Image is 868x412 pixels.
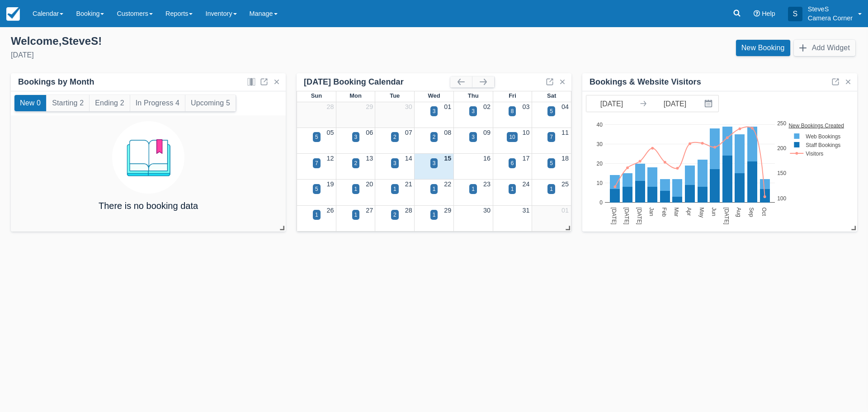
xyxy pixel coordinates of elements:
div: 2 [354,159,358,167]
div: 1 [315,211,318,219]
a: 31 [522,207,529,214]
a: 29 [444,207,451,214]
a: 06 [366,129,373,136]
span: Sun [311,92,322,99]
span: Tue [390,92,400,99]
a: 30 [405,103,412,110]
a: 15 [444,155,451,162]
a: 28 [327,103,334,110]
button: Starting 2 [47,95,89,111]
span: Sat [547,92,556,99]
button: Interact with the calendar and add the check-in date for your trip. [700,95,718,112]
div: 6 [511,159,514,167]
a: 07 [405,129,412,136]
a: 28 [405,207,412,214]
div: 5 [550,159,553,167]
div: S [788,7,802,21]
div: 1 [354,185,358,193]
a: 03 [522,103,529,110]
span: Thu [468,92,479,99]
div: 1 [393,185,396,193]
a: 13 [366,155,373,162]
div: 1 [511,185,514,193]
a: 22 [444,180,451,188]
p: Camera Corner [808,14,853,23]
a: 18 [561,155,569,162]
a: 10 [522,129,529,136]
a: 26 [327,207,334,214]
div: 1 [472,185,475,193]
button: In Progress 4 [130,95,185,111]
div: 8 [511,107,514,115]
div: 7 [315,159,318,167]
a: 14 [405,155,412,162]
a: 02 [483,103,491,110]
a: 05 [327,129,334,136]
a: 04 [561,103,569,110]
div: 3 [354,133,358,141]
span: Wed [428,92,440,99]
div: 7 [550,133,553,141]
div: Welcome , SteveS ! [11,34,427,48]
div: 5 [550,107,553,115]
div: 5 [315,133,318,141]
p: SteveS [808,5,853,14]
div: 2 [393,211,396,219]
img: booking.png [112,121,184,194]
div: 1 [433,185,436,193]
a: 24 [522,180,529,188]
a: 21 [405,180,412,188]
div: Bookings & Website Visitors [590,77,701,87]
div: 1 [354,211,358,219]
a: 17 [522,155,529,162]
div: 1 [550,185,553,193]
div: 3 [433,159,436,167]
a: 01 [561,207,569,214]
a: 25 [561,180,569,188]
div: [DATE] Booking Calendar [304,77,450,87]
button: Upcoming 5 [185,95,236,111]
div: 3 [433,107,436,115]
input: End Date [650,95,700,112]
span: Mon [349,92,362,99]
a: 09 [483,129,491,136]
button: Add Widget [794,40,855,56]
a: 20 [366,180,373,188]
div: 5 [315,185,318,193]
div: 3 [393,159,396,167]
div: 3 [472,107,475,115]
a: 08 [444,129,451,136]
a: New Booking [736,40,790,56]
div: 1 [433,211,436,219]
a: 30 [483,207,491,214]
a: 16 [483,155,491,162]
input: Start Date [586,95,637,112]
img: checkfront-main-nav-mini-logo.png [6,7,20,21]
a: 01 [444,103,451,110]
a: 12 [327,155,334,162]
div: 2 [433,133,436,141]
button: Ending 2 [90,95,129,111]
text: New Bookings Created [789,122,844,128]
button: New 0 [14,95,46,111]
a: 19 [327,180,334,188]
a: 29 [366,103,373,110]
div: 10 [509,133,515,141]
i: Help [754,10,760,17]
div: [DATE] [11,50,427,61]
h4: There is no booking data [99,201,198,211]
div: 3 [472,133,475,141]
a: 23 [483,180,491,188]
span: Help [762,10,775,17]
div: 2 [393,133,396,141]
span: Fri [509,92,516,99]
a: 11 [561,129,569,136]
a: 27 [366,207,373,214]
div: Bookings by Month [18,77,94,87]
